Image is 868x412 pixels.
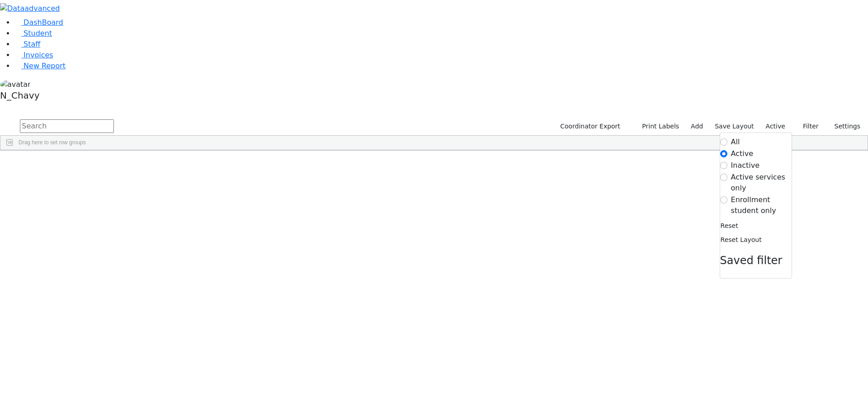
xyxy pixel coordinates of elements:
[720,133,792,279] div: Settings
[720,162,727,169] input: Inactive
[711,119,758,133] button: Save Layout
[24,29,52,38] span: Student
[731,137,740,147] label: All
[791,119,823,133] button: Filter
[632,119,683,133] button: Print Labels
[731,172,792,194] label: Active services only
[20,119,114,133] input: Search
[720,150,727,157] input: Active
[720,196,727,204] input: Enrollment student only
[14,29,52,38] a: Student
[823,119,864,133] button: Settings
[14,18,63,27] a: DashBoard
[14,51,53,59] a: Invoices
[19,139,86,146] span: Drag here to set row groups
[687,119,707,133] a: Add
[24,51,53,59] span: Invoices
[720,233,762,247] button: Reset Layout
[731,194,792,216] label: Enrollment student only
[24,62,66,70] span: New Report
[720,219,739,233] button: Reset
[720,174,727,181] input: Active services only
[24,40,40,48] span: Staff
[14,40,40,48] a: Staff
[720,254,783,267] span: Saved filter
[762,119,789,133] label: Active
[554,119,624,133] button: Coordinator Export
[731,148,754,159] label: Active
[720,138,727,146] input: All
[14,62,66,70] a: New Report
[24,18,63,27] span: DashBoard
[731,160,760,171] label: Inactive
